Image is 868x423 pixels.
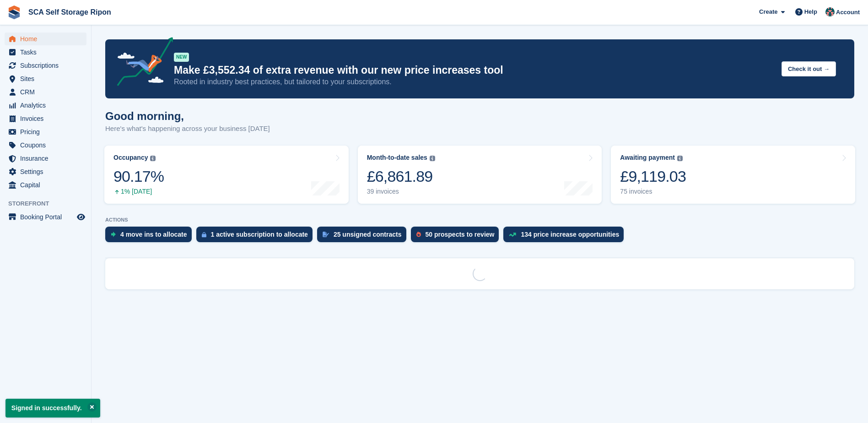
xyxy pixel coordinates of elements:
span: Create [759,7,777,16]
a: 50 prospects to review [411,227,504,247]
span: Account [836,8,860,17]
img: price_increase_opportunities-93ffe204e8149a01c8c9dc8f82e8f89637d9d84a8eef4429ea346261dce0b2c0.svg [509,233,516,237]
img: icon-info-grey-7440780725fd019a000dd9b08b2336e03edf1995a4989e88bcd33f0948082b44.svg [677,156,683,161]
a: menu [5,112,86,125]
span: Invoices [20,112,75,125]
a: menu [5,33,86,45]
img: stora-icon-8386f47178a22dfd0bd8f6a31ec36ba5ce8667c1dd55bd0f319d3a0aa187defe.svg [7,5,21,19]
div: 90.17% [113,167,164,186]
a: menu [5,125,86,138]
span: Sites [20,72,75,85]
a: 25 unsigned contracts [317,227,411,247]
a: menu [5,86,86,98]
div: 134 price increase opportunities [521,231,619,238]
div: Occupancy [113,154,148,162]
a: menu [5,99,86,112]
h1: Good morning, [105,110,270,122]
p: ACTIONS [105,217,854,223]
a: Month-to-date sales £6,861.89 39 invoices [358,146,602,204]
div: 39 invoices [367,188,435,195]
button: Check it out → [782,61,836,76]
div: 75 invoices [620,188,686,195]
a: SCA Self Storage Ripon [25,5,115,20]
span: Help [804,7,817,16]
a: Occupancy 90.17% 1% [DATE] [104,146,349,204]
a: 1 active subscription to allocate [196,227,317,247]
div: 4 move ins to allocate [120,231,187,238]
span: Capital [20,179,75,191]
p: Signed in successfully. [5,399,100,418]
img: icon-info-grey-7440780725fd019a000dd9b08b2336e03edf1995a4989e88bcd33f0948082b44.svg [150,156,156,161]
span: Subscriptions [20,59,75,72]
div: £9,119.03 [620,167,686,186]
span: Booking Portal [20,211,75,223]
a: Awaiting payment £9,119.03 75 invoices [611,146,855,204]
a: menu [5,72,86,85]
p: Here's what's happening across your business [DATE] [105,124,270,134]
img: active_subscription_to_allocate_icon-d502201f5373d7db506a760aba3b589e785aa758c864c3986d89f69b8ff3... [202,232,206,238]
a: menu [5,211,86,223]
a: menu [5,59,86,72]
span: Settings [20,165,75,178]
span: Tasks [20,46,75,59]
a: menu [5,179,86,191]
span: Coupons [20,139,75,152]
p: Make £3,552.34 of extra revenue with our new price increases tool [174,64,774,77]
a: Preview store [75,211,86,222]
div: 1 active subscription to allocate [211,231,308,238]
div: 50 prospects to review [426,231,495,238]
div: 25 unsigned contracts [334,231,402,238]
img: prospect-51fa495bee0391a8d652442698ab0144808aea92771e9ea1ae160a38d050c398.svg [416,232,421,237]
a: menu [5,139,86,152]
a: menu [5,46,86,59]
a: menu [5,152,86,165]
a: 134 price increase opportunities [503,227,628,247]
img: icon-info-grey-7440780725fd019a000dd9b08b2336e03edf1995a4989e88bcd33f0948082b44.svg [430,156,435,161]
div: 1% [DATE] [113,188,164,195]
span: Analytics [20,99,75,112]
div: £6,861.89 [367,167,435,186]
img: price-adjustments-announcement-icon-8257ccfd72463d97f412b2fc003d46551f7dbcb40ab6d574587a9cd5c0d94... [109,37,173,89]
a: 4 move ins to allocate [105,227,196,247]
img: contract_signature_icon-13c848040528278c33f63329250d36e43548de30e8caae1d1a13099fd9432cc5.svg [323,232,329,237]
span: Insurance [20,152,75,165]
div: NEW [174,53,189,62]
img: move_ins_to_allocate_icon-fdf77a2bb77ea45bf5b3d319d69a93e2d87916cf1d5bf7949dd705db3b84f3ca.svg [111,232,116,237]
span: Home [20,33,75,45]
span: CRM [20,86,75,98]
div: Awaiting payment [620,154,675,162]
p: Rooted in industry best practices, but tailored to your subscriptions. [174,77,774,87]
div: Month-to-date sales [367,154,427,162]
span: Storefront [8,199,91,208]
span: Pricing [20,125,75,138]
a: menu [5,165,86,178]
